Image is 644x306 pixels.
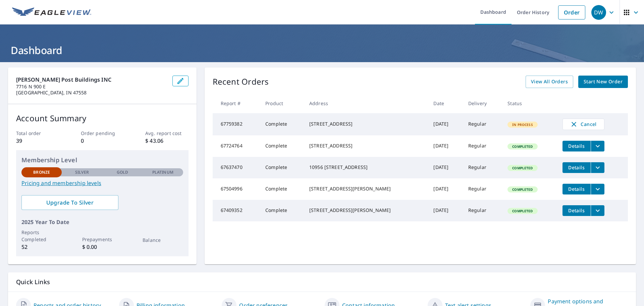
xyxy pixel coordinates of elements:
[12,7,91,17] img: EV Logo
[145,137,188,145] p: $ 43.06
[562,119,604,130] button: Cancel
[82,243,122,251] p: $ 0.00
[213,178,260,200] td: 67504996
[213,93,260,113] th: Report #
[16,112,189,124] p: Account Summary
[309,121,423,127] div: [STREET_ADDRESS]
[260,178,304,200] td: Complete
[578,76,628,88] a: Start New Order
[21,243,62,251] p: 52
[309,185,423,192] div: [STREET_ADDRESS][PERSON_NAME]
[567,143,587,149] span: Details
[463,135,502,157] td: Regular
[570,120,597,128] span: Cancel
[21,218,183,226] p: 2025 Year To Date
[463,93,502,113] th: Delivery
[260,157,304,178] td: Complete
[428,135,463,157] td: [DATE]
[562,162,591,173] button: detailsBtn-67637470
[213,200,260,221] td: 67409352
[463,178,502,200] td: Regular
[309,142,423,149] div: [STREET_ADDRESS]
[27,199,113,206] span: Upgrade To Silver
[591,205,604,216] button: filesDropdownBtn-67409352
[16,84,167,90] p: 7716 N 900 E
[16,130,59,137] p: Total order
[117,169,128,175] p: Gold
[260,200,304,221] td: Complete
[16,278,628,286] p: Quick Links
[531,78,568,86] span: View All Orders
[75,169,89,175] p: Silver
[16,137,59,145] p: 39
[508,144,537,149] span: Completed
[260,113,304,135] td: Complete
[428,157,463,178] td: [DATE]
[152,169,173,175] p: Platinum
[260,135,304,157] td: Complete
[567,186,587,192] span: Details
[143,236,183,244] p: Balance
[508,166,537,170] span: Completed
[591,184,604,194] button: filesDropdownBtn-67504996
[82,236,122,243] p: Prepayments
[21,179,183,187] a: Pricing and membership levels
[81,130,124,137] p: Order pending
[81,137,124,145] p: 0
[591,141,604,151] button: filesDropdownBtn-67724764
[304,93,428,113] th: Address
[502,93,557,113] th: Status
[21,156,183,165] p: Membership Level
[428,178,463,200] td: [DATE]
[567,207,587,214] span: Details
[591,162,604,173] button: filesDropdownBtn-67637470
[33,169,50,175] p: Bronze
[428,113,463,135] td: [DATE]
[309,164,423,171] div: 10956 [STREET_ADDRESS]
[21,195,118,210] a: Upgrade To Silver
[145,130,188,137] p: Avg. report cost
[562,205,591,216] button: detailsBtn-67409352
[428,200,463,221] td: [DATE]
[463,157,502,178] td: Regular
[309,207,423,214] div: [STREET_ADDRESS][PERSON_NAME]
[584,78,623,86] span: Start New Order
[260,93,304,113] th: Product
[463,113,502,135] td: Regular
[591,5,606,20] div: DW
[526,76,573,88] a: View All Orders
[428,93,463,113] th: Date
[562,141,591,151] button: detailsBtn-67724764
[21,229,62,243] p: Reports Completed
[508,209,537,213] span: Completed
[558,5,585,19] a: Order
[213,113,260,135] td: 67759382
[213,135,260,157] td: 67724764
[567,164,587,171] span: Details
[16,90,167,96] p: [GEOGRAPHIC_DATA], IN 47558
[508,122,537,127] span: In Process
[463,200,502,221] td: Regular
[213,76,269,88] p: Recent Orders
[16,76,167,84] p: [PERSON_NAME] Post Buildings INC
[508,187,537,192] span: Completed
[8,43,636,57] h1: Dashboard
[562,184,591,194] button: detailsBtn-67504996
[213,157,260,178] td: 67637470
